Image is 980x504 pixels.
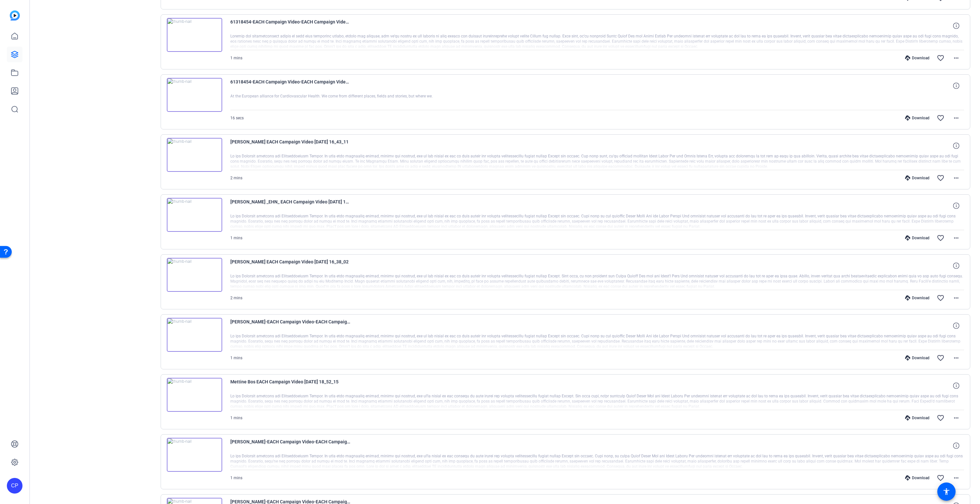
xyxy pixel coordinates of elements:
[230,318,351,334] span: [PERSON_NAME]-EACH Campaign Video-EACH Campaign Video-1755608878059-webcam
[937,174,944,182] mat-icon: favorite_border
[230,18,351,34] span: 61318454-EACH Campaign Video-EACH Campaign Video-1756404509203-webcam
[230,378,351,393] span: Mettine Bos EACH Campaign Video [DATE] 18_52_15
[937,354,944,362] mat-icon: favorite_border
[952,114,960,122] mat-icon: more_horiz
[10,10,20,21] img: blue-gradient.svg
[230,198,351,214] span: [PERSON_NAME] _EHN_ EACH Campaign Video [DATE] 11_01_17
[952,354,960,362] mat-icon: more_horiz
[230,78,351,94] span: 61318454-EACH Campaign Video-EACH Campaign Video-1756404356429-webcam
[230,476,242,480] span: 1 mins
[952,174,960,182] mat-icon: more_horiz
[167,78,222,112] img: thumb-nail
[167,18,222,52] img: thumb-nail
[952,234,960,242] mat-icon: more_horiz
[902,115,933,121] div: Download
[167,198,222,232] img: thumb-nail
[902,355,933,361] div: Download
[937,414,944,422] mat-icon: favorite_border
[902,55,933,61] div: Download
[902,175,933,181] div: Download
[230,258,351,274] span: [PERSON_NAME] EACH Campaign Video [DATE] 16_38_02
[167,258,222,292] img: thumb-nail
[167,378,222,412] img: thumb-nail
[943,488,950,496] mat-icon: accessibility
[230,416,242,420] span: 1 mins
[230,138,351,154] span: [PERSON_NAME] EACH Campaign Video [DATE] 16_43_11
[167,138,222,172] img: thumb-nail
[952,474,960,482] mat-icon: more_horiz
[952,54,960,62] mat-icon: more_horiz
[902,415,933,421] div: Download
[937,114,944,122] mat-icon: favorite_border
[937,54,944,62] mat-icon: favorite_border
[167,438,222,472] img: thumb-nail
[230,356,242,360] span: 1 mins
[167,318,222,352] img: thumb-nail
[937,234,944,242] mat-icon: favorite_border
[902,235,933,241] div: Download
[7,478,22,494] div: CP
[230,116,244,120] span: 16 secs
[230,236,242,240] span: 1 mins
[230,438,351,453] span: [PERSON_NAME]-EACH Campaign Video-EACH Campaign Video-1754389568400-webcam
[230,176,242,180] span: 2 mins
[937,294,944,302] mat-icon: favorite_border
[937,474,944,482] mat-icon: favorite_border
[230,296,242,300] span: 2 mins
[902,295,933,301] div: Download
[230,56,242,60] span: 1 mins
[952,294,960,302] mat-icon: more_horiz
[902,475,933,481] div: Download
[952,414,960,422] mat-icon: more_horiz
